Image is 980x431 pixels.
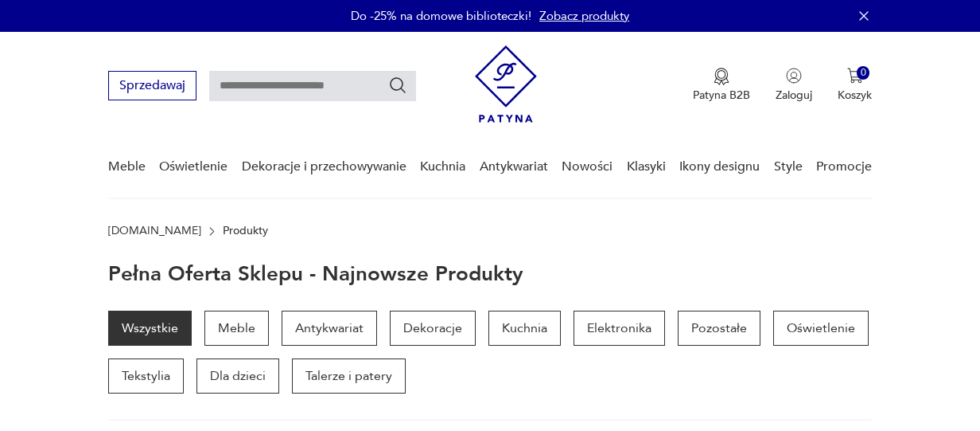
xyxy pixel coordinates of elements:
a: Ikona medaluPatyna B2B [693,68,750,103]
button: Sprzedawaj [108,71,196,100]
a: Promocje [816,136,872,198]
p: Do -25% na domowe biblioteczki! [351,8,531,24]
p: Patyna B2B [693,88,750,103]
button: Patyna B2B [693,68,750,103]
a: Dekoracje i przechowywanie [242,136,406,198]
img: Ikona medalu [714,68,729,85]
button: 0Koszyk [838,68,872,103]
a: Zobacz produkty [539,8,629,24]
div: 0 [857,66,870,80]
h1: Pełna oferta sklepu - najnowsze produkty [108,263,523,285]
a: Meble [204,311,269,346]
p: Produkty [223,225,268,237]
img: Ikona koszyka [847,68,863,84]
a: Klasyki [627,136,666,198]
a: Ikony designu [679,136,760,198]
button: Zaloguj [776,68,812,103]
a: Pozostałe [678,311,760,346]
a: Tekstylia [108,359,184,394]
img: Patyna - sklep z meblami i dekoracjami vintage [475,45,537,123]
a: Dekoracje [390,311,476,346]
a: Style [774,136,803,198]
p: Zaloguj [776,88,812,103]
a: Oświetlenie [159,136,227,198]
a: Kuchnia [420,136,465,198]
a: Talerze i patery [292,359,406,394]
a: Elektronika [574,311,665,346]
a: Antykwariat [282,311,377,346]
a: Antykwariat [480,136,548,198]
a: Dla dzieci [196,359,279,394]
p: Koszyk [838,88,872,103]
a: Sprzedawaj [108,81,196,92]
button: Szukaj [388,76,407,95]
a: Nowości [562,136,612,198]
a: [DOMAIN_NAME] [108,225,201,237]
a: Meble [108,136,146,198]
a: Kuchnia [488,311,561,346]
a: Oświetlenie [773,311,869,346]
img: Ikonka użytkownika [786,68,802,84]
a: Wszystkie [108,311,192,346]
